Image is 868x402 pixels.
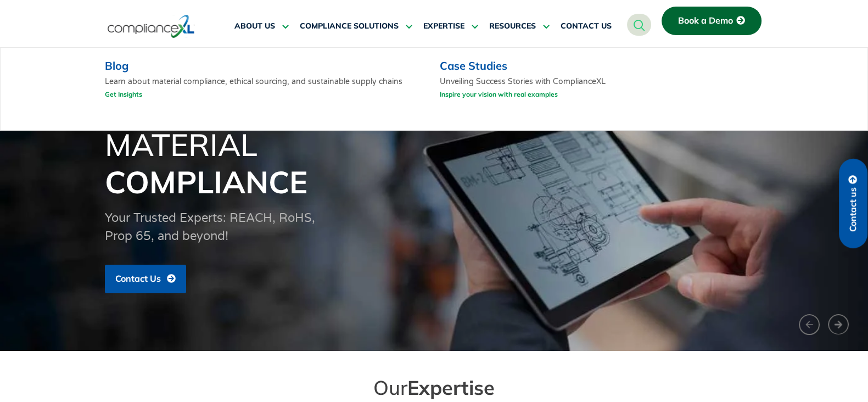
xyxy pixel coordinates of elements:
[105,59,128,72] a: Blog
[108,14,195,39] img: logo-one.svg
[115,274,161,284] span: Contact Us
[300,13,412,40] a: COMPLIANCE SOLUTIONS
[489,21,536,31] span: RESOURCES
[105,126,764,200] h1: Material
[407,375,495,400] span: Expertise
[105,87,142,101] a: Get Insights
[127,375,742,400] h2: Our
[105,265,186,293] a: Contact Us
[848,187,858,232] span: Contact us
[105,76,424,104] p: Learn about material compliance, ethical sourcing, and sustainable supply chains
[234,21,275,31] span: ABOUT US
[678,16,733,26] span: Book a Demo
[489,13,550,40] a: RESOURCES
[561,13,612,40] a: CONTACT US
[627,14,651,36] a: navsearch-button
[440,87,558,101] a: Inspire your vision with real examples
[105,211,315,243] span: Your Trusted Experts: REACH, RoHS, Prop 65, and beyond!
[662,7,761,35] a: Book a Demo
[440,59,507,72] a: Case Studies
[423,21,464,31] span: EXPERTISE
[561,21,612,31] span: CONTACT US
[234,13,289,40] a: ABOUT US
[839,159,867,248] a: Contact us
[105,163,307,201] span: Compliance
[300,21,399,31] span: COMPLIANCE SOLUTIONS
[423,13,478,40] a: EXPERTISE
[440,76,606,104] p: Unveiling Success Stories with ComplianceXL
